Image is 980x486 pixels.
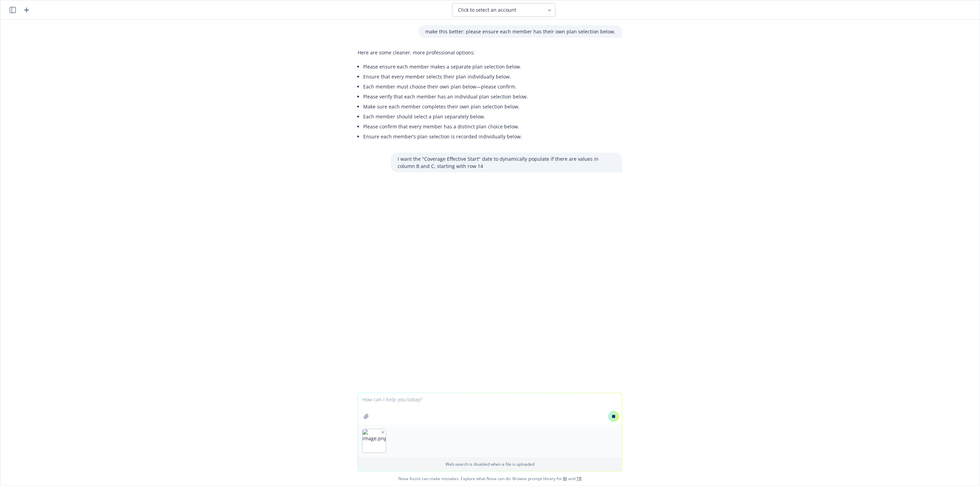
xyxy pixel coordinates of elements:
li: Please confirm that every member has a distinct plan choice below. [363,122,528,131]
li: Make sure each member completes their own plan selection below. [363,102,528,112]
li: Please verify that each member has an individual plan selection below. [363,92,528,102]
p: make this better: please ensure each member has their own plan selection below. [425,28,615,35]
a: BI [563,476,567,482]
img: image.png [363,429,386,453]
li: Each member must choose their own plan below—please confirm. [363,82,528,92]
span: Nova Assist can make mistakes. Explore what Nova can do: Browse prompt library for and [3,472,977,486]
li: Each member should select a plan separately below. [363,112,528,122]
p: Web search is disabled when a file is uploaded [362,461,618,467]
p: Here are some cleaner, more professional options: [358,49,528,56]
li: Ensure that every member selects their plan individually below. [363,72,528,82]
li: Please ensure each member makes a separate plan selection below. [363,62,528,72]
span: Click to select an account [458,7,516,13]
p: I want the "Coverage Effective Start" date to dynamically populate if there are values in column ... [398,155,615,170]
a: TR [576,476,582,482]
li: Ensure each member’s plan selection is recorded individually below. [363,131,528,141]
button: Click to select an account [452,3,555,17]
